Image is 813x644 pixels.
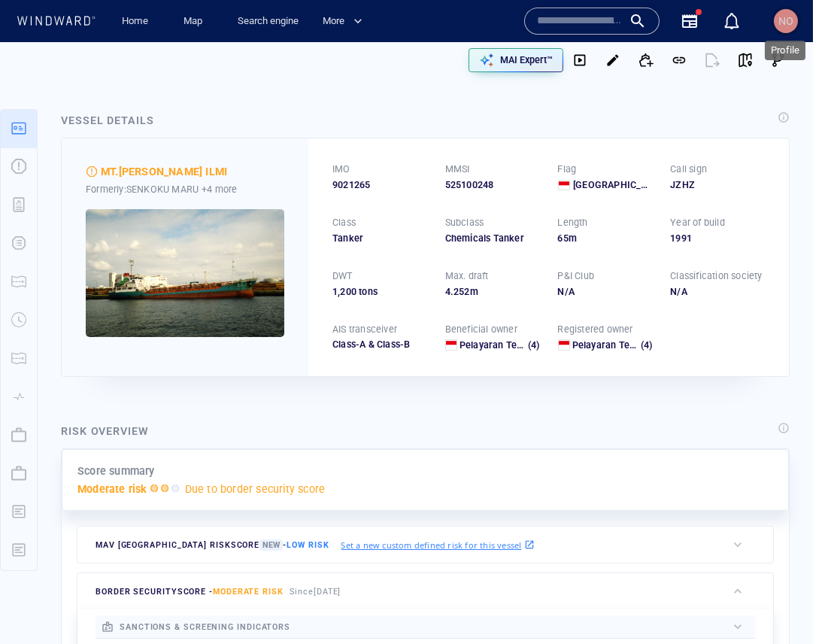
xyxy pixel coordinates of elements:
[101,163,227,181] div: MT.[PERSON_NAME] ILMI
[638,339,652,352] span: (4)
[729,44,762,77] button: View on map
[213,587,284,597] span: Moderate risk
[202,181,237,197] p: +4 more
[572,339,717,351] span: Pelayaran Teladan Makmur Jaya
[323,13,363,30] span: More
[317,8,375,35] button: More
[341,536,535,553] a: Set a new custom defined risk for this vessel
[77,462,155,480] p: Score summary
[445,178,540,192] div: 525100248
[77,480,147,498] p: Moderate risk
[558,216,588,229] p: Length
[572,339,653,352] a: Pelayaran Teladan Makmur Jaya (4)
[120,622,290,632] span: sanctions & screening indicators
[445,269,489,283] p: Max. draft
[670,285,765,299] div: N/A
[670,216,725,229] p: Year of build
[526,339,540,352] span: (4)
[460,339,604,351] span: Pelayaran Teladan Makmur Jaya
[117,8,155,35] a: Home
[445,232,540,245] div: Chemicals Tanker
[366,339,410,350] span: Class-B
[670,232,765,245] div: 1991
[762,44,795,77] button: Visual Link Analysis
[96,539,329,551] span: MAV [GEOGRAPHIC_DATA] risk score -
[450,286,454,297] span: .
[61,111,154,129] div: Vessel details
[290,587,341,597] span: Since [DATE]
[771,6,801,36] button: NO
[445,323,517,336] p: Beneficial owner
[454,286,470,297] span: 252
[332,232,427,245] div: Tanker
[287,540,329,550] span: Low risk
[569,232,577,244] span: m
[629,44,663,77] button: Add to vessel list
[670,269,762,283] p: Classification society
[445,286,450,297] span: 4
[332,178,370,192] span: 9021265
[332,323,397,336] p: AIS transceiver
[778,15,793,27] span: NO
[558,323,633,336] p: Registered owner
[445,216,484,229] p: Subclass
[332,339,366,350] span: Class-A
[558,269,595,283] p: P&I Club
[111,8,159,35] button: Home
[445,163,470,176] p: MMSI
[469,48,563,72] button: MAI Expert™
[596,44,629,77] button: Vessel update
[341,539,521,551] p: Set a new custom defined risk for this vessel
[723,12,741,30] div: Notification center
[185,480,326,498] p: Due to border security score
[369,339,375,350] span: &
[86,166,98,177] div: Moderate risk due to smuggling related indicators
[558,163,577,176] p: Flag
[573,178,652,192] span: [GEOGRAPHIC_DATA]
[259,539,283,551] span: New
[101,163,227,181] span: MT.NAURA HAYATI ILMI
[558,285,653,299] div: N/A
[86,181,284,197] div: Formerly: SENKOKU MARU
[460,339,540,352] a: Pelayaran Teladan Makmur Jaya (4)
[500,53,553,67] p: MAI Expert™
[171,8,220,35] button: Map
[332,269,353,283] p: DWT
[86,209,284,337] img: 5905c34a1f91144c72542227_0
[61,422,149,440] div: Risk overview
[177,8,214,35] a: Map
[332,163,350,176] p: IMO
[232,8,305,35] a: Search engine
[332,285,427,299] div: 1,200 tons
[670,178,765,192] div: JZHZ
[670,163,707,176] p: Call sign
[470,286,478,297] span: m
[332,216,356,229] p: Class
[749,576,802,633] iframe: Chat
[663,44,696,77] button: Get link
[96,587,284,597] span: border security score -
[563,44,596,77] button: Download video
[558,232,569,244] span: 65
